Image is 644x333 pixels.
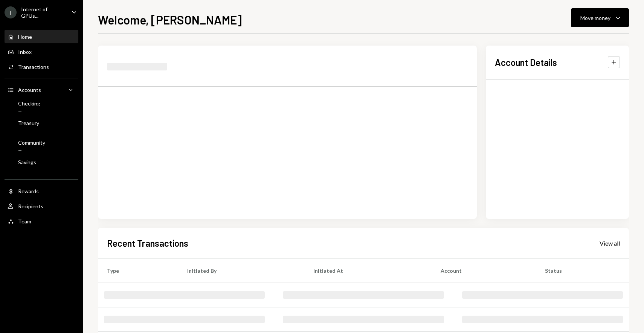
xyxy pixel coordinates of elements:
a: Checking— [5,98,78,116]
button: Move money [571,8,629,27]
h2: Account Details [495,56,557,69]
div: Accounts [18,87,41,93]
div: Treasury [18,120,39,126]
a: Treasury— [5,118,78,136]
a: Savings— [5,157,78,175]
th: Account [432,258,536,283]
div: I [5,6,17,18]
a: Home [5,30,78,43]
div: — [18,128,39,134]
a: Team [5,214,78,228]
div: Community [18,139,45,146]
a: Inbox [5,45,78,58]
div: Transactions [18,64,49,70]
div: Team [18,218,31,225]
a: Rewards [5,184,78,198]
a: View all [600,239,620,247]
a: Community— [5,137,78,155]
div: Internet of GPUs... [21,6,66,19]
div: Home [18,34,32,40]
div: — [18,147,45,154]
th: Initiated By [178,258,304,283]
div: View all [600,240,620,247]
a: Transactions [5,60,78,73]
div: Move money [580,14,610,22]
h1: Welcome, [PERSON_NAME] [98,12,242,27]
div: — [18,108,40,115]
div: Checking [18,100,40,107]
div: — [18,167,36,173]
div: Inbox [18,49,32,55]
h2: Recent Transactions [107,237,188,249]
div: Recipients [18,203,43,209]
a: Accounts [5,83,78,96]
div: Savings [18,159,36,165]
th: Initiated At [304,258,432,283]
a: Recipients [5,199,78,213]
div: Rewards [18,188,39,194]
th: Status [536,258,629,283]
th: Type [98,258,178,283]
